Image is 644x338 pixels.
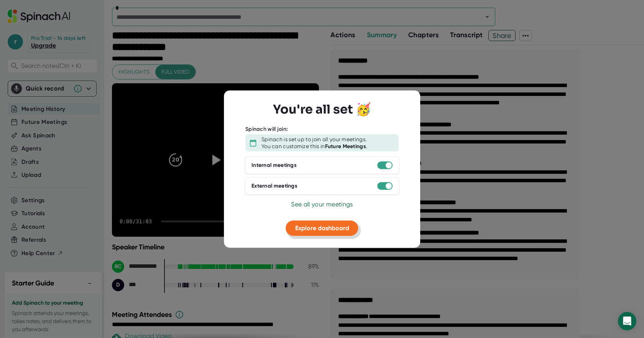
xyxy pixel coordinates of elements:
[291,200,353,209] button: See all your meetings
[273,102,371,117] h3: You're all set 🥳
[291,201,353,208] span: See all your meetings
[245,125,288,132] div: Spinach will join:
[286,221,358,236] button: Explore dashboard
[261,143,367,150] div: You can customize this in .
[618,312,636,330] div: Open Intercom Messenger
[295,224,349,232] span: Explore dashboard
[251,162,297,169] div: Internal meetings
[261,136,366,143] div: Spinach is set up to join all your meetings.
[251,183,297,190] div: External meetings
[325,143,366,149] b: Future Meetings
